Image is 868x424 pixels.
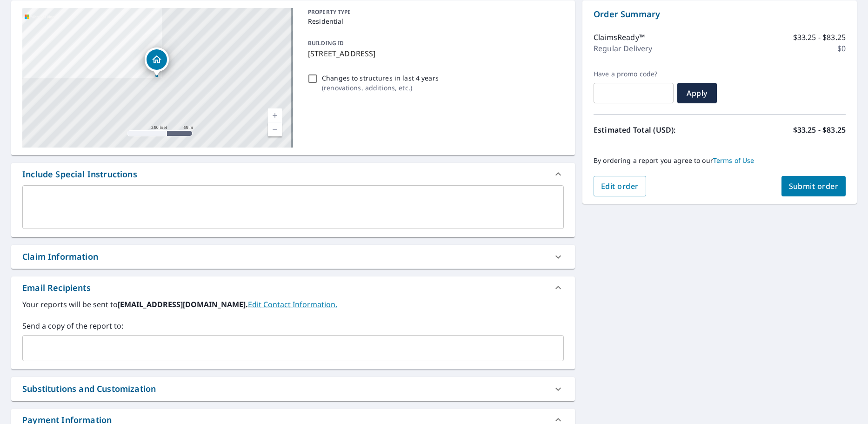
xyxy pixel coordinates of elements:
div: Claim Information [22,250,98,263]
div: Include Special Instructions [11,163,575,185]
p: BUILDING ID [308,39,344,47]
p: Estimated Total (USD): [594,124,720,135]
b: [EMAIL_ADDRESS][DOMAIN_NAME]. [118,299,248,310]
p: Residential [308,16,560,26]
p: [STREET_ADDRESS] [308,48,560,59]
a: Current Level 17, Zoom Out [268,122,282,136]
div: Email Recipients [11,276,575,299]
label: Have a promo code? [594,70,674,78]
div: Include Special Instructions [22,168,137,181]
a: EditContactInfo [248,299,337,310]
button: Edit order [594,176,646,196]
p: $0 [837,43,846,54]
div: Dropped pin, building 1, Residential property, 770 Grenville Cir Erie, CO 80516 [145,47,169,76]
p: Order Summary [594,8,846,20]
p: Regular Delivery [594,43,652,54]
a: Terms of Use [713,156,754,165]
span: Apply [685,88,709,98]
a: Current Level 17, Zoom In [268,108,282,122]
button: Submit order [781,176,846,196]
p: By ordering a report you agree to our [594,156,846,165]
div: Substitutions and Customization [22,383,156,395]
p: $33.25 - $83.25 [793,32,846,43]
p: ( renovations, additions, etc. ) [322,83,439,93]
p: Changes to structures in last 4 years [322,73,439,83]
label: Your reports will be sent to [22,299,564,310]
span: Edit order [601,181,639,191]
div: Substitutions and Customization [11,377,575,401]
p: PROPERTY TYPE [308,8,560,16]
span: Submit order [789,181,839,191]
div: Claim Information [11,245,575,269]
p: $33.25 - $83.25 [793,124,846,135]
p: ClaimsReady™ [594,32,645,43]
div: Email Recipients [22,282,91,294]
label: Send a copy of the report to: [22,320,564,331]
button: Apply [677,83,717,103]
